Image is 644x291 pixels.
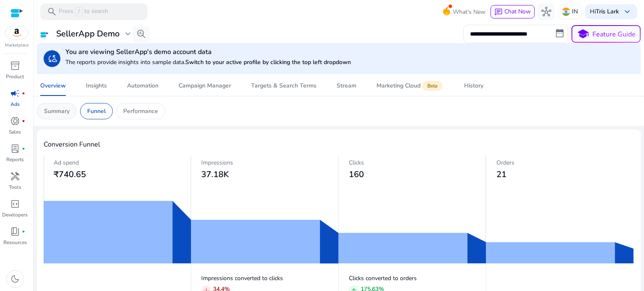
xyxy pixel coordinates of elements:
[349,274,486,283] p: Clicks converted to orders
[10,100,20,108] p: Ads
[251,83,317,89] div: Targets & Search Terms
[75,7,83,16] span: /
[10,274,20,284] span: dark_mode
[6,156,24,163] p: Reports
[562,8,570,16] img: in.svg
[201,169,229,180] span: 37.18K
[453,5,486,19] span: What's New
[9,128,21,136] p: Sales
[47,7,57,17] span: search
[10,171,20,181] span: handyman
[47,54,57,64] span: cloud_sync
[496,158,634,167] p: Orders
[592,29,636,39] p: Feature Guide
[491,5,535,18] button: chatChat Now
[349,169,364,180] span: 160
[65,58,351,67] p: The reports provide insights into sample data.
[10,88,20,98] span: campaign
[10,144,20,154] span: lab_profile
[87,107,106,116] p: Funnel
[422,81,442,91] span: Beta
[10,199,20,209] span: code_blocks
[22,92,25,95] span: fiber_manual_record
[5,42,29,49] p: Marketplace
[577,28,589,40] span: school
[22,119,25,123] span: fiber_manual_record
[201,158,339,167] p: Impressions
[496,169,506,180] span: 21
[464,83,483,89] div: History
[590,9,619,15] p: Hi
[9,183,21,191] p: Tools
[59,7,108,16] p: Press to search
[349,158,486,167] p: Clicks
[133,26,150,42] button: search_insights
[337,83,356,89] div: Stream
[622,7,632,17] span: keyboard_arrow_down
[541,7,551,17] span: hub
[504,8,531,15] span: Chat Now
[572,4,578,19] p: IN
[22,230,25,233] span: fiber_manual_record
[179,83,231,89] div: Campaign Manager
[538,3,555,20] button: hub
[494,8,503,16] span: chat
[6,73,24,80] p: Product
[22,147,25,150] span: fiber_manual_record
[86,83,107,89] div: Insights
[596,8,619,15] b: Tris Lark
[56,29,119,39] h3: SellerApp Demo
[10,61,20,71] span: inventory_2
[44,107,70,116] p: Summary
[40,83,66,89] div: Overview
[65,48,351,56] h4: You are viewing SellerApp's demo account data
[54,169,86,180] span: ₹740.65
[123,107,158,116] p: Performance
[377,82,444,89] div: Marketing Cloud
[54,158,191,167] p: Ad spend
[10,116,20,126] span: donut_small
[3,239,27,246] p: Resources
[2,211,28,219] p: Developers
[10,227,20,237] span: book_4
[123,29,133,39] span: expand_more
[127,83,158,89] div: Automation
[136,29,146,39] span: search_insights
[571,25,641,43] button: schoolFeature Guide
[201,274,339,283] p: Impressions converted to clicks
[185,58,351,66] b: Switch to your active profile by clicking the top left dropdown
[44,139,634,149] h4: Conversion Funnel
[5,26,28,39] img: amazon.svg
